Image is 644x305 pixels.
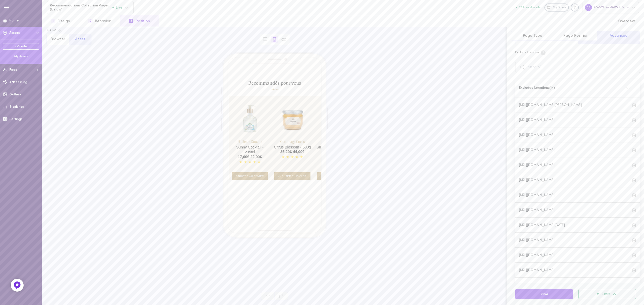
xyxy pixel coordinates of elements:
h3: Gommage Corps [274,140,311,145]
h4: Sunny Cocktail • 235ml [231,145,268,154]
span: 17,60 [238,155,247,159]
span: My Store [552,5,566,10]
button: Asset [69,34,92,45]
h3: Huile de Douche [231,140,268,145]
span: Home [9,19,19,22]
div: My Assets [3,54,39,58]
button: Live [578,289,636,299]
span: 35,20 [280,150,290,154]
span: [URL][DOMAIN_NAME] [519,209,555,212]
h2: Recommandés pour vous [235,81,315,90]
button: 17 Live Assets [516,6,541,9]
span: [URL][DOMAIN_NAME] [519,178,555,182]
div: AJOUTER AU PANIER [230,96,270,180]
a: 17 Live Assets [516,6,544,9]
span: [URL][DOMAIN_NAME][DATE] [519,224,565,227]
span: € [247,155,249,159]
h4: Citrus Blossom • 600g [274,145,311,150]
span: [URL][DOMAIN_NAME][PERSON_NAME] [519,103,582,107]
span: 44,00 [293,150,302,154]
button: 3Position [120,15,159,27]
span: Exclude Location [515,50,539,55]
a: My Store [544,3,569,12]
span: [URL][DOMAIN_NAME] [519,254,555,257]
span: Page Position [563,34,588,38]
span: € [290,150,292,154]
button: Page Type [511,31,554,41]
button: 2Behavior [79,15,120,27]
span: 3 [129,19,133,23]
span: Page Type [523,34,542,38]
span: [URL][DOMAIN_NAME] [519,269,555,272]
button: Page Position [554,31,597,41]
span: AJOUTER AU PANIER [274,173,310,180]
span: A/B testing [9,81,27,84]
span: Feed [9,68,17,72]
span: Choose specific pages in which the asset will not be displayed [540,51,546,54]
div: f-18485 [46,29,57,33]
span: Settings [9,118,23,121]
span: Statistics [9,105,24,109]
button: Save [515,289,573,299]
button: 1Design [42,15,79,27]
button: Advanced [597,31,640,41]
span: Recommendations Collection Pages (below) [50,3,112,12]
span: Gallery [9,93,21,96]
span: [URL][DOMAIN_NAME] [519,163,555,167]
input: https:// [515,62,640,73]
div: SABON [GEOGRAPHIC_DATA] [583,2,639,13]
div: AJOUTER AU PANIER [272,96,312,180]
span: 1 [51,19,55,23]
span: Redo [275,292,288,300]
span: Advanced [610,34,628,38]
span: Live [112,6,122,9]
button: Browser [46,34,69,45]
span: Undo [261,292,275,300]
span: [URL][DOMAIN_NAME] [519,239,555,242]
span: [URL][DOMAIN_NAME] [519,148,555,152]
span: AJOUTER AU PANIER [317,173,353,180]
h3: Gommage Corps [316,140,353,145]
span: [URL][DOMAIN_NAME] [519,118,555,122]
span: Excluded Locations ( 14 ) [519,86,555,90]
button: Overview [609,15,644,27]
span: € [302,150,304,154]
a: + Create [3,43,39,50]
span: 22,00 [250,155,260,159]
span: Assets [9,31,20,35]
span: [URL][DOMAIN_NAME] [519,194,555,197]
span: 2 [88,19,93,23]
span: Live [601,292,610,296]
span: AJOUTER AU PANIER [232,173,268,180]
h4: Sunny Cocktail • 320g [316,145,353,150]
div: Knowledge center [571,3,579,12]
div: AJOUTER AU PANIER [315,96,355,180]
span: [URL][DOMAIN_NAME] [519,133,555,137]
span: € [260,155,262,159]
img: Feedback Button [13,281,21,289]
